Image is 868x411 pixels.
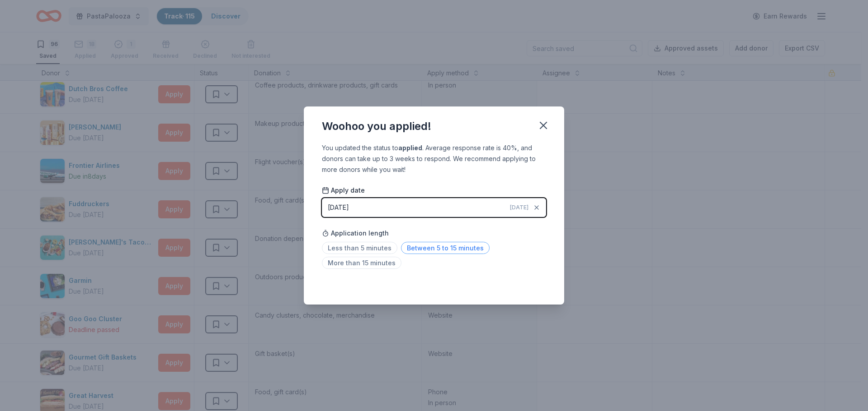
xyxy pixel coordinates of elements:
[322,257,401,269] span: More than 15 minutes
[322,242,397,254] span: Less than 5 minutes
[398,144,422,152] b: applied
[322,119,431,134] div: Woohoo you applied!
[401,242,490,254] span: Between 5 to 15 minutes
[510,204,528,211] span: [DATE]
[328,202,349,213] div: [DATE]
[322,143,546,175] div: You updated the status to . Average response rate is 40%, and donors can take up to 3 weeks to re...
[322,228,389,239] span: Application length
[322,186,365,195] span: Apply date
[322,198,546,217] button: [DATE][DATE]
